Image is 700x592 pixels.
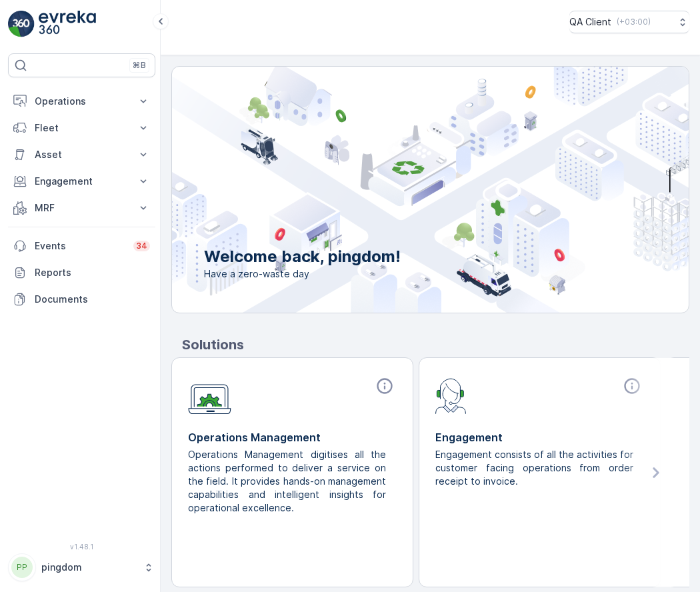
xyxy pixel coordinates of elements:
[8,259,155,286] a: Reports
[188,448,386,515] p: Operations Management digitises all the actions performed to deliver a service on the field. It p...
[8,553,155,581] button: PPpingdom
[8,168,155,195] button: Engagement
[41,561,137,574] p: pingdom
[188,429,397,445] p: Operations Management
[8,115,155,141] button: Fleet
[35,175,129,188] p: Engagement
[8,286,155,313] a: Documents
[8,195,155,221] button: MRF
[35,95,129,108] p: Operations
[112,67,689,313] img: city illustration
[435,429,644,445] p: Engagement
[204,267,401,281] span: Have a zero-waste day
[8,11,35,37] img: logo
[8,88,155,115] button: Operations
[133,60,146,71] p: ⌘B
[35,201,129,215] p: MRF
[11,557,33,578] div: PP
[39,11,96,37] img: logo_light-DOdMpM7g.png
[435,377,467,414] img: module-icon
[569,15,611,29] p: QA Client
[204,246,401,267] p: Welcome back, pingdom!
[35,293,150,306] p: Documents
[617,17,651,27] p: ( +03:00 )
[136,241,147,251] p: 34
[8,233,155,259] a: Events34
[188,377,231,415] img: module-icon
[435,448,633,488] p: Engagement consists of all the activities for customer facing operations from order receipt to in...
[35,148,129,161] p: Asset
[35,266,150,279] p: Reports
[35,239,125,253] p: Events
[182,335,689,355] p: Solutions
[8,141,155,168] button: Asset
[8,543,155,551] span: v 1.48.1
[35,121,129,135] p: Fleet
[569,11,689,33] button: QA Client(+03:00)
